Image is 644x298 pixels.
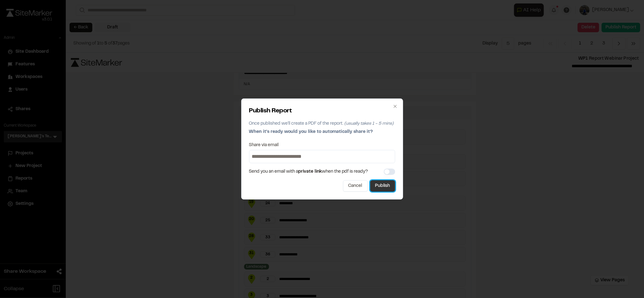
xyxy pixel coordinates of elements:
button: Cancel [343,180,368,192]
label: Share via email [249,143,279,147]
span: (usually takes 1 - 5 mins) [345,122,394,126]
button: Publish [370,180,395,192]
span: Send you an email with a when the pdf is ready? [249,168,368,175]
span: private link [298,170,322,174]
h2: Publish Report [249,106,395,116]
span: When it's ready would you like to automatically share it? [249,130,373,134]
p: Once published we'll create a PDF of the report. [249,120,395,127]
